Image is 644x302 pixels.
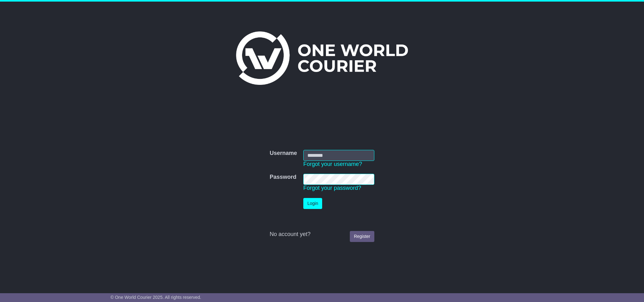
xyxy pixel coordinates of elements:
[303,161,362,167] a: Forgot your username?
[350,231,374,242] a: Register
[111,295,201,300] span: © One World Courier 2025. All rights reserved.
[303,185,361,191] a: Forgot your password?
[303,198,322,209] button: Login
[270,150,297,157] label: Username
[270,174,296,181] label: Password
[236,31,408,85] img: One World
[270,231,374,238] div: No account yet?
